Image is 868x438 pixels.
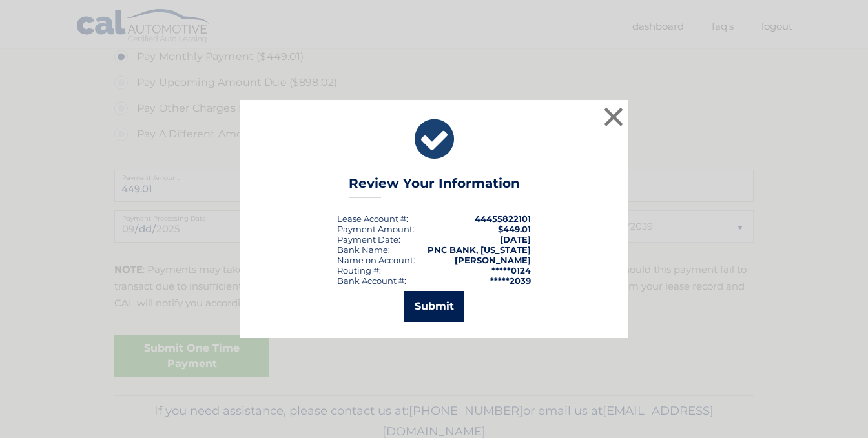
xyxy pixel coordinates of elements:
button: × [601,104,626,130]
button: Submit [404,291,464,322]
span: [DATE] [500,234,531,244]
strong: PNC BANK, [US_STATE] [428,244,531,255]
div: Lease Account #: [337,214,408,224]
strong: [PERSON_NAME] [455,255,531,265]
div: Routing #: [337,265,381,275]
div: Payment Amount: [337,224,415,234]
span: Payment Date [337,234,398,244]
strong: 44455822101 [475,214,531,224]
div: Bank Account #: [337,275,406,286]
div: Bank Name: [337,244,390,255]
div: Name on Account: [337,255,415,265]
h3: Review Your Information [349,175,520,198]
span: $449.01 [498,224,531,234]
div: : [337,234,400,244]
